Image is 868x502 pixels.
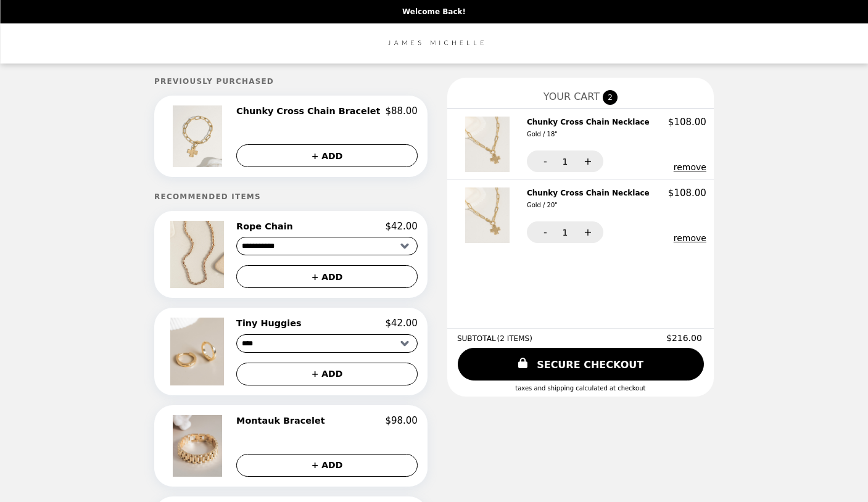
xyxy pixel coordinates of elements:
span: 2 [603,90,618,105]
img: Rope Chain [170,221,228,288]
img: Chunky Cross Chain Bracelet [173,105,225,167]
span: 1 [562,228,568,237]
p: $42.00 [385,221,418,232]
button: - [527,221,561,243]
button: + ADD [236,454,418,477]
span: SUBTOTAL [457,334,497,343]
div: Gold / 18" [527,129,650,140]
div: Gold / 20" [527,200,650,211]
img: Tiny Huggies [170,318,228,385]
button: + [569,150,603,172]
div: Taxes and Shipping calculated at checkout [457,385,704,392]
span: YOUR CART [544,91,600,102]
button: remove [674,162,706,172]
select: Select a product variant [236,237,418,255]
h5: Recommended Items [154,192,428,201]
img: Chunky Cross Chain Necklace [465,187,513,243]
img: Montauk Bracelet [173,415,225,477]
p: $108.00 [668,117,706,128]
h2: Chunky Cross Chain Necklace [527,117,655,141]
button: + ADD [236,363,418,385]
button: remove [674,233,706,243]
h2: Rope Chain [236,221,298,232]
button: + [569,221,603,243]
span: $216.00 [666,333,704,343]
h2: Chunky Cross Chain Bracelet [236,105,385,117]
h2: Chunky Cross Chain Necklace [527,187,655,212]
span: ( 2 ITEMS ) [497,334,532,343]
p: $108.00 [668,187,706,199]
a: SECURE CHECKOUT [458,348,704,381]
select: Select a product variant [236,334,418,353]
h5: Previously Purchased [154,77,428,86]
h2: Tiny Huggies [236,318,307,329]
button: + ADD [236,144,418,167]
h2: Montauk Bracelet [236,415,330,426]
p: Welcome Back! [402,7,466,16]
p: $88.00 [385,105,418,117]
p: $42.00 [385,318,418,329]
button: + ADD [236,265,418,288]
img: Chunky Cross Chain Necklace [465,117,513,172]
button: - [527,150,561,172]
span: 1 [562,157,568,167]
img: Brand Logo [382,31,486,56]
p: $98.00 [385,415,418,426]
